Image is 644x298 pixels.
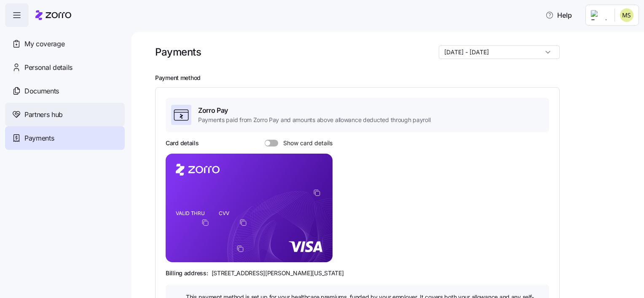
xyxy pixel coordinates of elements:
[539,7,579,24] button: Help
[591,10,608,20] img: Employer logo
[5,32,125,56] a: My coverage
[24,39,64,49] span: My coverage
[24,109,63,120] span: Partners hub
[198,116,430,124] span: Payments paid from Zorro Pay and amounts above allowance deducted through payroll
[545,10,572,20] span: Help
[176,210,205,217] tspan: VALID THRU
[198,105,430,116] span: Zorro Pay
[219,210,229,217] tspan: CVV
[212,269,344,277] span: [STREET_ADDRESS][PERSON_NAME][US_STATE]
[166,139,199,147] h3: Card details
[24,86,59,96] span: Documents
[239,219,247,226] button: copy-to-clipboard
[166,269,208,277] span: Billing address:
[155,74,632,82] h2: Payment method
[5,79,125,103] a: Documents
[278,140,333,146] span: Show card details
[201,219,209,226] button: copy-to-clipboard
[5,126,125,150] a: Payments
[24,133,54,144] span: Payments
[236,245,244,253] button: copy-to-clipboard
[5,103,125,126] a: Partners hub
[155,45,201,59] h1: Payments
[5,56,125,79] a: Personal details
[620,8,633,22] img: 06f4d887136eab59ef5e05f4c20e4f53
[24,62,72,73] span: Personal details
[313,189,321,197] button: copy-to-clipboard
